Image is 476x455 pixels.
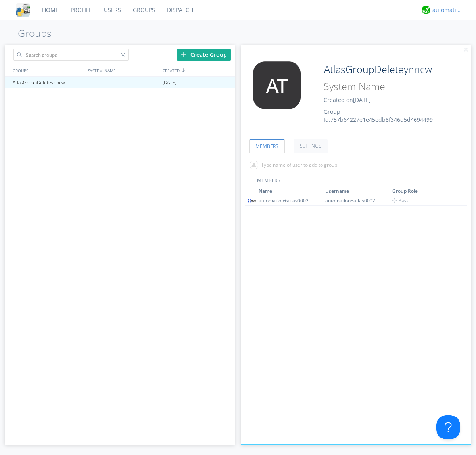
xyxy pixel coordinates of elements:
[324,108,433,123] span: Group Id: 757b64227e1e45edb8f346d5d4694499
[162,77,177,88] span: [DATE]
[161,65,236,76] div: CREATED
[422,6,430,14] img: d2d01cd9b4174d08988066c6d424eccd
[294,139,328,153] a: SETTINGS
[181,52,186,57] img: plus.svg
[353,96,371,104] span: [DATE]
[245,177,467,186] div: MEMBERS
[391,186,458,196] th: Toggle SortBy
[248,199,256,202] img: orion-labs-logo.svg
[177,49,231,61] div: Create Group
[247,61,307,109] img: 373638.png
[321,79,449,94] input: System Name
[392,197,410,204] span: Basic
[259,197,318,204] div: automation+atlas0002
[432,6,462,14] div: automation+atlas
[86,65,161,76] div: SYSTEM_NAME
[324,186,391,196] th: Toggle SortBy
[16,3,30,17] img: cddb5a64eb264b2086981ab96f4c1ba7
[321,61,449,77] input: Group Name
[463,47,469,53] img: cancel.svg
[5,77,235,88] a: AtlasGroupDeleteynncw[DATE]
[436,415,460,439] iframe: Toggle Customer Support
[11,65,84,76] div: GROUPS
[247,159,465,171] input: Type name of user to add to group
[11,77,85,88] div: AtlasGroupDeleteynncw
[257,186,324,196] th: Toggle SortBy
[325,197,385,204] div: automation+atlas0002
[249,139,285,153] a: MEMBERS
[13,49,129,61] input: Search groups
[324,96,371,104] span: Created on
